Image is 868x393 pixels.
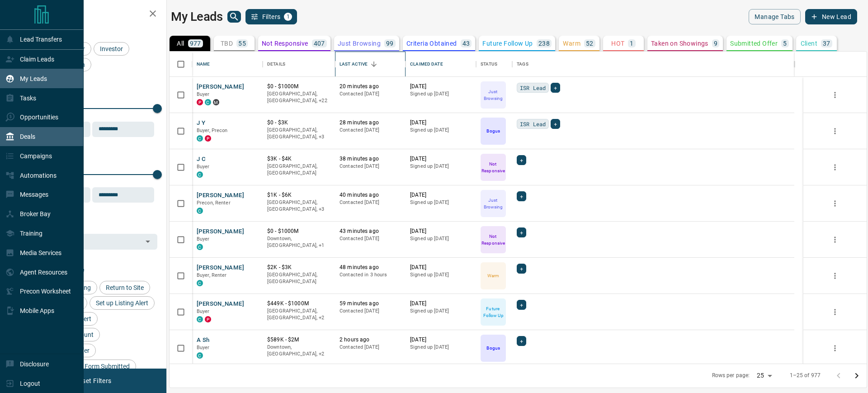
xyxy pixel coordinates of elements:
p: 99 [386,40,394,47]
div: + [517,191,526,201]
p: 59 minutes ago [340,300,401,308]
button: more [828,341,842,355]
p: [GEOGRAPHIC_DATA], [GEOGRAPHIC_DATA] [267,163,330,177]
p: Just Browsing [338,40,381,47]
p: Signed up [DATE] [410,271,472,279]
button: Open [142,235,154,248]
button: more [828,269,842,283]
p: Contacted [DATE] [340,199,401,206]
p: Contacted [DATE] [340,344,401,351]
p: $0 - $1000M [267,83,330,90]
p: [DATE] [410,119,472,127]
div: Details [263,52,335,77]
div: property.ca [197,99,203,105]
div: Last Active [340,52,368,77]
p: Signed up [DATE] [410,344,472,351]
div: 25 [753,369,775,382]
div: mrloft.ca [213,99,219,105]
button: search button [227,11,241,23]
p: 20 minutes ago [340,83,401,90]
button: more [828,161,842,174]
span: Return to Site [103,284,147,291]
p: Criteria Obtained [406,40,457,47]
span: Buyer [197,308,210,314]
p: Client [801,40,817,47]
div: Name [192,52,263,77]
div: Return to Site [99,281,150,294]
div: + [517,300,526,310]
span: + [520,156,523,165]
p: Contacted [DATE] [340,90,401,98]
button: more [828,197,842,210]
p: 1 [630,40,633,47]
p: Scarborough, Toronto [267,308,330,322]
div: Tags [512,52,794,77]
span: + [520,300,523,309]
div: condos.ca [197,135,203,142]
span: Buyer [197,236,210,242]
p: $0 - $1000M [267,227,330,235]
p: Not Responsive [262,40,308,47]
p: $3K - $4K [267,155,330,163]
p: Toronto [267,235,330,249]
p: East End, Midtown | Central, Toronto [267,199,330,213]
div: condos.ca [197,244,203,250]
p: [DATE] [410,227,472,235]
p: Contacted [DATE] [340,308,401,315]
p: 407 [314,40,325,47]
span: Buyer [197,91,210,97]
span: + [520,336,523,346]
p: Signed up [DATE] [410,199,472,206]
button: [PERSON_NAME] [197,83,244,91]
p: 5 [783,40,787,47]
p: Signed up [DATE] [410,308,472,315]
p: $1K - $6K [267,191,330,199]
button: more [828,88,842,102]
p: 38 minutes ago [340,155,401,163]
p: [DATE] [410,300,472,308]
div: Set up Listing Alert [90,296,155,310]
button: J Y [197,119,205,128]
div: Tags [517,52,528,77]
p: 977 [190,40,201,47]
p: $589K - $2M [267,336,330,344]
p: Future Follow Up [481,305,505,319]
p: Warm [563,40,580,47]
p: 43 [462,40,470,47]
p: East York, Etobicoke, Midtown | Central, North York, West End, Toronto, Mississauga, Vaughan, Kit... [267,90,330,104]
p: Just Browsing [481,88,505,102]
span: + [520,192,523,201]
p: [DATE] [410,155,472,163]
button: Manage Tabs [749,9,800,24]
p: Signed up [DATE] [410,235,472,242]
p: [DATE] [410,83,472,90]
div: Claimed Date [406,52,476,77]
button: more [828,124,842,138]
p: 55 [238,40,246,47]
p: [GEOGRAPHIC_DATA], [GEOGRAPHIC_DATA] [267,271,330,285]
p: $449K - $1000M [267,300,330,308]
button: Go to next page [848,367,866,385]
div: + [517,155,526,165]
div: condos.ca [197,280,203,286]
div: condos.ca [197,316,203,322]
p: 43 minutes ago [340,227,401,235]
p: $2K - $3K [267,264,330,271]
span: Buyer [197,164,210,170]
span: Buyer [197,345,210,350]
p: 1–25 of 977 [790,372,821,379]
div: condos.ca [205,99,211,105]
p: Contacted [DATE] [340,235,401,242]
button: more [828,305,842,319]
span: Precon, Renter [197,200,231,206]
span: + [554,119,557,128]
p: 37 [823,40,830,47]
span: 1 [285,14,291,20]
button: New Lead [805,9,857,24]
div: + [517,336,526,346]
p: Signed up [DATE] [410,127,472,134]
p: Future Follow Up [482,40,533,47]
p: All [177,40,184,47]
p: 52 [586,40,594,47]
p: Scarborough, North York, Toronto [267,127,330,141]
